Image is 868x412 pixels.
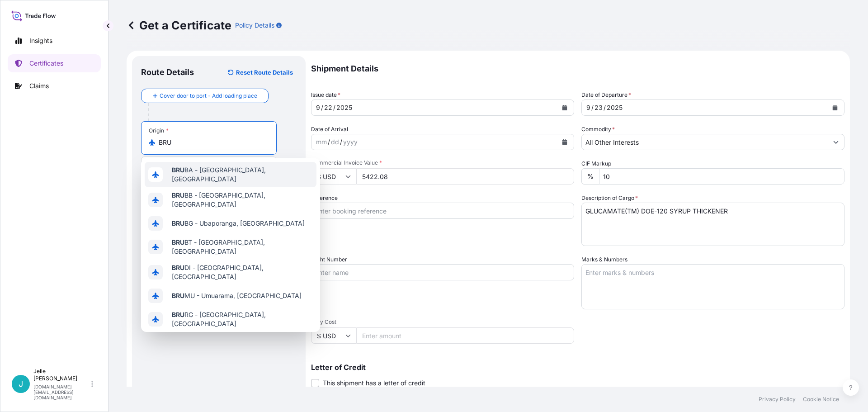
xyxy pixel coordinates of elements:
[172,191,313,209] span: BB - [GEOGRAPHIC_DATA], [GEOGRAPHIC_DATA]
[323,379,425,388] span: This shipment has a letter of credit
[172,291,302,300] span: MU - Umuarama, [GEOGRAPHIC_DATA]
[172,191,184,199] b: BRU
[581,194,638,203] label: Description of Cargo
[581,90,631,99] span: Date of Departure
[315,102,321,113] div: month,
[585,102,591,113] div: month,
[311,125,348,134] span: Date of Arrival
[356,168,574,185] input: Enter amount
[330,137,340,147] div: day,
[311,194,338,203] label: Reference
[172,263,313,281] span: DI - [GEOGRAPHIC_DATA], [GEOGRAPHIC_DATA]
[335,102,353,113] div: year,
[340,137,342,147] div: /
[33,384,90,400] p: [DOMAIN_NAME][EMAIL_ADDRESS][DOMAIN_NAME]
[323,102,333,113] div: day,
[581,159,611,168] label: CIF Markup
[29,59,63,68] p: Certificates
[172,219,184,227] b: BRU
[236,68,293,77] p: Reset Route Details
[594,102,604,113] div: day,
[557,100,572,115] button: Calendar
[599,168,844,185] input: Enter percentage between 0 and 24%
[29,36,52,45] p: Insights
[581,168,599,185] div: %
[141,156,277,173] input: Text to appear on certificate
[606,102,623,113] div: year,
[172,166,184,174] b: BRU
[172,238,313,256] span: BT - [GEOGRAPHIC_DATA], [GEOGRAPHIC_DATA]
[591,102,594,113] div: /
[172,238,184,246] b: BRU
[311,90,340,99] span: Issue date
[19,379,23,388] span: J
[581,125,615,134] label: Commodity
[604,102,606,113] div: /
[557,135,572,149] button: Calendar
[172,310,313,328] span: RG - [GEOGRAPHIC_DATA], [GEOGRAPHIC_DATA]
[311,255,347,264] label: Flight Number
[356,327,574,344] input: Enter amount
[172,264,184,271] b: BRU
[33,368,90,382] p: Jelle [PERSON_NAME]
[759,396,796,403] p: Privacy Policy
[311,159,574,166] span: Commercial Invoice Value
[141,158,320,332] div: Show suggestions
[311,318,574,326] span: Duty Cost
[160,91,257,100] span: Cover door to port - Add loading place
[172,311,184,318] b: BRU
[828,100,842,115] button: Calendar
[141,67,194,78] p: Route Details
[311,264,574,280] input: Enter name
[127,18,231,33] p: Get a Certificate
[321,102,323,113] div: /
[311,364,844,371] p: Letter of Credit
[315,137,328,147] div: month,
[582,134,828,150] input: Type to search commodity
[342,137,359,147] div: year,
[581,255,627,264] label: Marks & Numbers
[311,56,844,81] p: Shipment Details
[803,396,839,403] p: Cookie Notice
[172,166,313,184] span: BA - [GEOGRAPHIC_DATA], [GEOGRAPHIC_DATA]
[172,219,305,228] span: BG - Ubaporanga, [GEOGRAPHIC_DATA]
[29,81,49,90] p: Claims
[149,127,169,134] div: Origin
[328,137,330,147] div: /
[333,102,335,113] div: /
[172,292,184,299] b: BRU
[828,134,844,150] button: Show suggestions
[311,203,574,219] input: Enter booking reference
[235,21,274,30] p: Policy Details
[159,138,265,147] input: Origin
